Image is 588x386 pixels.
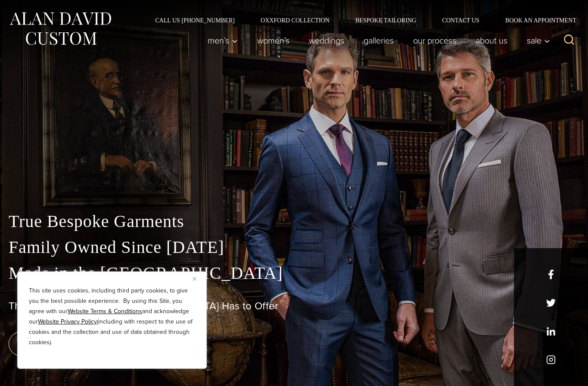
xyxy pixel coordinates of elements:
[142,17,248,23] a: Call Us [PHONE_NUMBER]
[466,32,517,49] a: About Us
[9,332,129,356] a: book an appointment
[198,32,555,49] nav: Primary Navigation
[492,17,579,23] a: Book an Appointment
[9,209,579,286] p: True Bespoke Garments Family Owned Since [DATE] Made in the [GEOGRAPHIC_DATA]
[142,17,579,23] nav: Secondary Navigation
[29,286,195,348] p: This site uses cookies, including third party cookies, to give you the best possible experience. ...
[208,36,238,45] span: Men’s
[9,9,112,48] img: Alan David Custom
[527,36,550,45] span: Sale
[193,274,203,284] button: Close
[354,32,404,49] a: Galleries
[559,30,579,51] button: View Search Form
[193,277,196,281] img: Close
[429,17,492,23] a: Contact Us
[342,17,429,23] a: Bespoke Tailoring
[299,32,354,49] a: weddings
[68,307,142,316] a: Website Terms & Conditions
[9,300,579,312] h1: The Best Custom Suits [GEOGRAPHIC_DATA] Has to Offer
[248,17,342,23] a: Oxxford Collection
[38,317,97,326] a: Website Privacy Policy
[404,32,466,49] a: Our Process
[248,32,299,49] a: Women’s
